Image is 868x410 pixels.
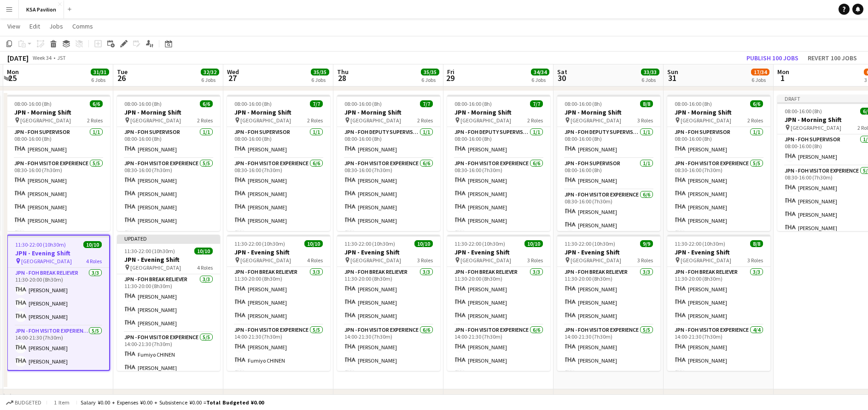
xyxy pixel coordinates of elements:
span: 08:00-16:00 (8h) [565,100,602,107]
app-job-card: 11:30-22:00 (10h30m)8/8JPN - Evening Shift [GEOGRAPHIC_DATA]3 RolesJPN - FOH Break Reliever3/311:... [667,235,770,371]
span: 10/10 [414,240,433,247]
span: [GEOGRAPHIC_DATA] [571,257,621,264]
span: 10/10 [304,240,323,247]
div: 11:30-22:00 (10h30m)10/10JPN - Evening Shift [GEOGRAPHIC_DATA]4 RolesJPN - FOH Break Reliever3/31... [227,235,330,371]
div: 6 Jobs [91,76,109,83]
span: 08:00-16:00 (8h) [344,100,382,107]
span: [GEOGRAPHIC_DATA] [20,117,71,124]
app-card-role: JPN - FOH Visitor Experience5/508:30-16:00 (7h30m)[PERSON_NAME][PERSON_NAME][PERSON_NAME][PERSON_... [667,158,770,243]
app-card-role: JPN - FOH Visitor Experience5/514:00-21:30 (7h30m)[PERSON_NAME][PERSON_NAME]Fumiyo CHINEN [557,325,660,410]
app-job-card: Updated11:30-22:00 (10h30m)10/10JPN - Evening Shift [GEOGRAPHIC_DATA]4 RolesJPN - FOH Break Relie... [117,235,220,371]
app-card-role: JPN - FOH Deputy Supervisor1/108:00-16:00 (8h)[PERSON_NAME] [447,127,550,158]
span: 4 Roles [86,258,102,265]
span: Week 34 [30,54,53,61]
span: [GEOGRAPHIC_DATA] [571,117,621,124]
span: 2 Roles [87,117,103,124]
app-job-card: 08:00-16:00 (8h)6/6JPN - Morning Shift [GEOGRAPHIC_DATA]2 RolesJPN - FOH Supervisor1/108:00-16:00... [7,95,110,231]
span: Budgeted [15,399,41,406]
a: Comms [69,20,97,32]
span: Sat [557,68,567,76]
div: 6 Jobs [751,76,769,83]
div: 6 Jobs [531,76,549,83]
span: 8/8 [640,100,653,107]
app-job-card: 08:00-16:00 (8h)7/7JPN - Morning Shift [GEOGRAPHIC_DATA]2 RolesJPN - FOH Deputy Supervisor1/108:0... [447,95,550,231]
app-job-card: 08:00-16:00 (8h)7/7JPN - Morning Shift [GEOGRAPHIC_DATA]2 RolesJPN - FOH Supervisor1/108:00-16:00... [227,95,330,231]
app-card-role: JPN - FOH Visitor Experience5/508:30-16:00 (7h30m)[PERSON_NAME][PERSON_NAME][PERSON_NAME][PERSON_... [7,158,110,243]
span: 6/6 [200,100,213,107]
span: Tue [117,68,128,76]
app-card-role: JPN - FOH Visitor Experience4/414:00-21:30 (7h30m)[PERSON_NAME][PERSON_NAME][PERSON_NAME] [667,325,770,396]
app-card-role: JPN - FOH Break Reliever3/311:30-20:00 (8h30m)[PERSON_NAME][PERSON_NAME][PERSON_NAME] [667,267,770,325]
a: Jobs [46,20,67,32]
span: [GEOGRAPHIC_DATA] [350,257,401,264]
span: 32/32 [201,69,219,75]
div: 08:00-16:00 (8h)7/7JPN - Morning Shift [GEOGRAPHIC_DATA]2 RolesJPN - FOH Deputy Supervisor1/108:0... [337,95,440,231]
span: 7/7 [310,100,323,107]
span: Total Budgeted ¥0.00 [206,399,264,406]
span: 10/10 [83,241,102,248]
div: Retail - Team [15,392,58,401]
app-card-role: JPN - FOH Break Reliever3/311:30-20:00 (8h30m)[PERSON_NAME][PERSON_NAME][PERSON_NAME] [8,268,109,326]
span: 3 Roles [637,257,653,264]
span: 27 [226,73,239,83]
a: View [4,20,24,32]
span: 11:30-22:00 (10h30m) [234,240,285,247]
span: 4 Roles [307,257,323,264]
app-job-card: 11:30-22:00 (10h30m)10/10JPN - Evening Shift [GEOGRAPHIC_DATA]4 RolesJPN - FOH Break Reliever3/31... [7,235,110,371]
span: 11:30-22:00 (10h30m) [15,241,66,248]
span: Mon [777,68,789,76]
div: 6 Jobs [641,76,659,83]
div: Updated [117,235,220,242]
span: 08:00-16:00 (8h) [785,108,822,115]
h3: JPN - Morning Shift [557,108,660,116]
span: 2 Roles [417,117,433,124]
app-job-card: 11:30-22:00 (10h30m)9/9JPN - Evening Shift [GEOGRAPHIC_DATA]3 RolesJPN - FOH Break Reliever3/311:... [557,235,660,371]
app-card-role: JPN - FOH Supervisor1/108:00-16:00 (8h)[PERSON_NAME] [117,127,220,158]
app-job-card: 11:30-22:00 (10h30m)10/10JPN - Evening Shift [GEOGRAPHIC_DATA]3 RolesJPN - FOH Break Reliever3/31... [337,235,440,371]
app-card-role: JPN - FOH Break Reliever3/311:30-20:00 (8h30m)[PERSON_NAME][PERSON_NAME][PERSON_NAME] [227,267,330,325]
span: 29 [446,73,454,83]
span: [GEOGRAPHIC_DATA] [460,117,511,124]
h3: JPN - Morning Shift [227,108,330,116]
span: 11:30-22:00 (10h30m) [344,240,395,247]
span: 28 [336,73,349,83]
button: Budgeted [5,398,43,408]
span: 31/31 [91,69,109,75]
div: 6 Jobs [201,76,219,83]
span: [GEOGRAPHIC_DATA] [130,117,181,124]
app-card-role: JPN - FOH Supervisor1/108:00-16:00 (8h)[PERSON_NAME] [667,127,770,158]
app-job-card: 08:00-16:00 (8h)6/6JPN - Morning Shift [GEOGRAPHIC_DATA]2 RolesJPN - FOH Supervisor1/108:00-16:00... [667,95,770,231]
span: 9/9 [640,240,653,247]
span: [GEOGRAPHIC_DATA] [791,124,841,131]
span: 35/35 [311,69,329,75]
app-card-role: JPN - FOH Visitor Experience6/608:30-16:00 (7h30m)[PERSON_NAME][PERSON_NAME][PERSON_NAME][PERSON_... [337,158,440,256]
app-card-role: JPN - FOH Supervisor1/108:00-16:00 (8h)[PERSON_NAME] [227,127,330,158]
span: 10/10 [194,248,213,254]
span: 4 Roles [197,264,213,271]
span: 3 Roles [637,117,653,124]
span: 11:30-22:00 (10h30m) [124,248,175,254]
span: [GEOGRAPHIC_DATA] [21,258,72,265]
app-card-role: JPN - FOH Visitor Experience5/514:00-21:30 (7h30m)[PERSON_NAME]Fumiyo CHINEN[PERSON_NAME] [227,325,330,410]
h3: JPN - Morning Shift [447,108,550,116]
h3: JPN - Evening Shift [8,249,109,257]
span: 25 [6,73,19,83]
app-job-card: 11:30-22:00 (10h30m)10/10JPN - Evening Shift [GEOGRAPHIC_DATA]3 RolesJPN - FOH Break Reliever3/31... [447,235,550,371]
span: 08:00-16:00 (8h) [234,100,272,107]
span: 3 Roles [417,257,433,264]
app-card-role: JPN - FOH Deputy Supervisor1/108:00-16:00 (8h)[PERSON_NAME] [337,127,440,158]
span: 11:30-22:00 (10h30m) [675,240,725,247]
app-card-role: JPN - FOH Break Reliever3/311:30-20:00 (8h30m)[PERSON_NAME][PERSON_NAME][PERSON_NAME] [557,267,660,325]
app-card-role: JPN - FOH Supervisor1/108:00-16:00 (8h)[PERSON_NAME] [7,127,110,158]
div: 08:00-16:00 (8h)8/8JPN - Morning Shift [GEOGRAPHIC_DATA]3 RolesJPN - FOH Deputy Supervisor1/108:0... [557,95,660,231]
app-card-role: JPN - FOH Visitor Experience6/608:30-16:00 (7h30m)[PERSON_NAME][PERSON_NAME][PERSON_NAME][PERSON_... [447,158,550,256]
button: KSA Pavilion [19,0,64,18]
app-job-card: 08:00-16:00 (8h)6/6JPN - Morning Shift [GEOGRAPHIC_DATA]2 RolesJPN - FOH Supervisor1/108:00-16:00... [117,95,220,231]
h3: JPN - Evening Shift [667,248,770,256]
